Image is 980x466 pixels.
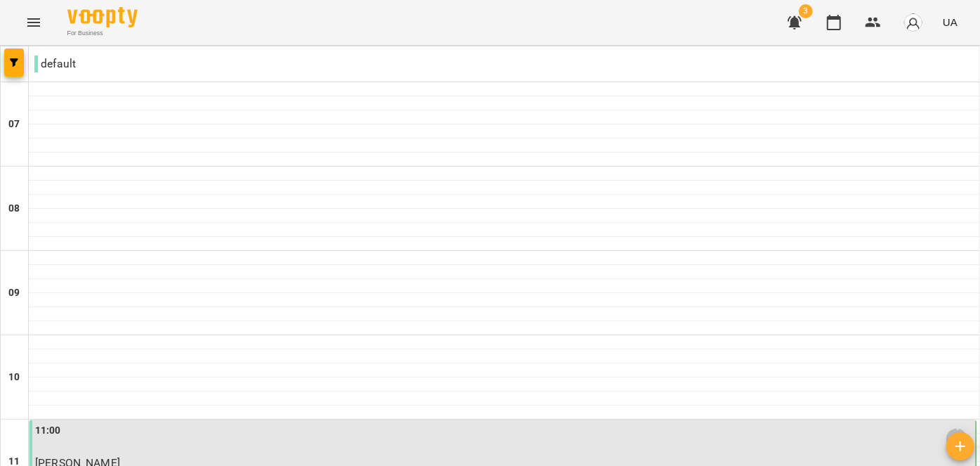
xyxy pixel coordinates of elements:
[34,56,76,72] p: default
[937,9,963,35] button: UA
[8,285,20,301] h6: 09
[946,429,967,450] div: Коберник Маша Вячеславівна
[799,4,813,18] span: 3
[67,7,138,27] img: Voopty Logo
[35,423,61,439] label: 11:00
[903,13,923,32] img: avatar_s.png
[17,6,51,39] button: Menu
[8,370,20,385] h6: 10
[946,432,974,460] button: Створити урок
[67,29,138,38] span: For Business
[943,15,958,30] span: UA
[8,117,20,132] h6: 07
[8,201,20,216] h6: 08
